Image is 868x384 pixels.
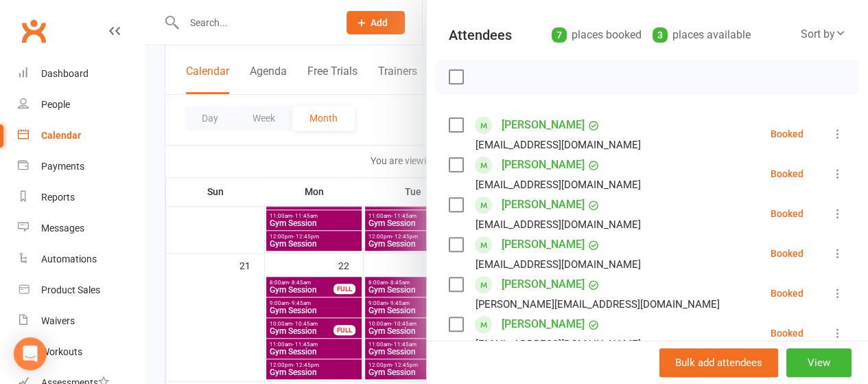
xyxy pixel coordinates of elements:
[653,25,751,45] div: places available
[502,313,585,335] a: [PERSON_NAME]
[653,27,668,43] div: 3
[18,151,145,182] a: Payments
[476,256,641,273] div: [EMAIL_ADDRESS][DOMAIN_NAME]
[18,182,145,213] a: Reports
[18,275,145,306] a: Product Sales
[18,213,145,244] a: Messages
[41,284,100,295] div: Product Sales
[801,25,846,43] div: Sort by
[41,346,82,357] div: Workouts
[41,253,97,264] div: Automations
[41,192,75,203] div: Reports
[502,273,585,295] a: [PERSON_NAME]
[41,223,84,234] div: Messages
[786,348,852,377] button: View
[552,27,567,43] div: 7
[16,14,51,48] a: Clubworx
[18,306,145,337] a: Waivers
[502,234,585,256] a: [PERSON_NAME]
[449,25,512,45] div: Attendees
[476,295,720,313] div: [PERSON_NAME][EMAIL_ADDRESS][DOMAIN_NAME]
[18,58,145,89] a: Dashboard
[771,129,804,139] div: Booked
[41,68,89,79] div: Dashboard
[18,120,145,151] a: Calendar
[502,154,585,176] a: [PERSON_NAME]
[552,25,642,45] div: places booked
[476,176,641,194] div: [EMAIL_ADDRESS][DOMAIN_NAME]
[502,194,585,216] a: [PERSON_NAME]
[771,328,804,338] div: Booked
[18,337,145,368] a: Workouts
[476,335,641,353] div: [EMAIL_ADDRESS][DOMAIN_NAME]
[476,216,641,234] div: [EMAIL_ADDRESS][DOMAIN_NAME]
[41,161,84,172] div: Payments
[476,136,641,154] div: [EMAIL_ADDRESS][DOMAIN_NAME]
[41,130,81,141] div: Calendar
[41,99,70,110] div: People
[771,289,804,298] div: Booked
[771,169,804,179] div: Booked
[659,348,778,377] button: Bulk add attendees
[771,249,804,258] div: Booked
[14,337,47,370] div: Open Intercom Messenger
[41,315,75,326] div: Waivers
[771,209,804,218] div: Booked
[18,244,145,275] a: Automations
[18,89,145,120] a: People
[502,114,585,136] a: [PERSON_NAME]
